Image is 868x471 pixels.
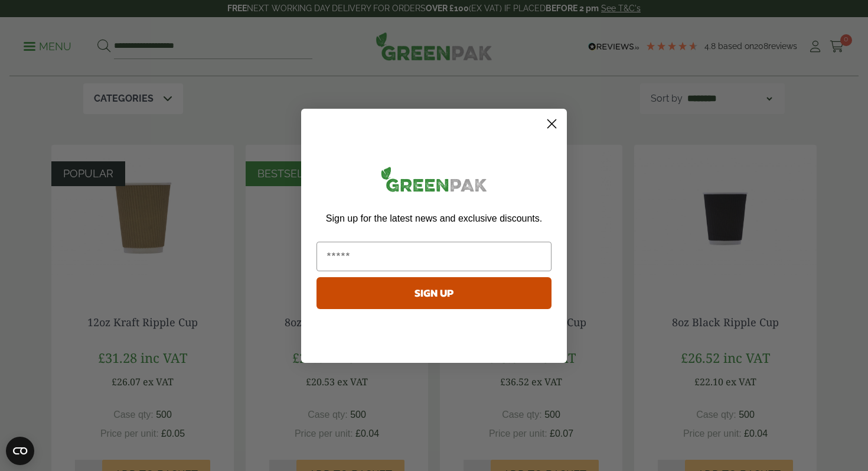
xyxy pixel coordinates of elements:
[316,242,552,271] input: Email
[316,277,552,309] button: SIGN UP
[6,437,34,465] button: Open CMP widget
[326,213,542,223] span: Sign up for the latest news and exclusive discounts.
[541,113,562,134] button: Close dialog
[316,162,552,202] img: greenpak_logo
